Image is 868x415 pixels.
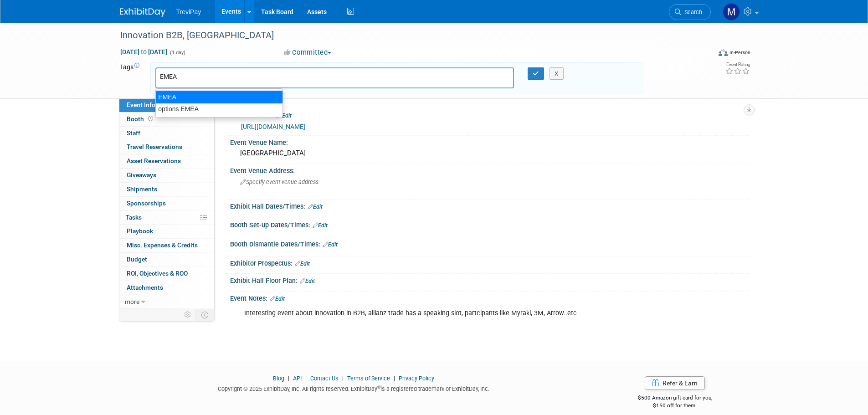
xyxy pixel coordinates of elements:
div: Event Format [657,47,751,61]
button: X [550,67,564,80]
sup: ® [377,384,380,389]
div: $500 Amazon gift card for you, [601,388,749,409]
div: EMEA [155,91,283,103]
td: Toggle Event Tabs [195,309,214,321]
a: Budget [119,253,214,266]
a: Giveaways [119,169,214,182]
a: Sponsorships [119,197,214,210]
div: $150 off for them. [601,402,749,410]
div: Exhibitor Prospectus: [230,256,749,268]
td: Tags [120,62,142,93]
div: Booth Set-up Dates/Times: [230,218,749,230]
span: Asset Reservations [127,157,181,164]
div: Event Venue Name: [230,136,749,147]
div: [GEOGRAPHIC_DATA] [237,146,742,160]
span: Booth not reserved yet [146,115,155,122]
span: Booth [127,115,155,123]
span: Travel Reservations [127,143,182,150]
a: Search [669,4,711,20]
span: | [286,375,292,382]
a: Booth [119,113,214,126]
a: Travel Reservations [119,140,214,154]
span: Event Information [127,101,178,108]
a: ROI, Objectives & ROO [119,267,214,281]
a: Playbook [119,225,214,238]
a: Misc. Expenses & Credits [119,239,214,252]
div: Interesting event about innovation in B2B, allianz trade has a speaking slot, partcipants like My... [238,304,648,323]
span: Staff [127,129,140,137]
img: ExhibitDay [120,8,165,17]
span: Misc. Expenses & Credits [127,241,198,249]
div: Booth Dismantle Dates/Times: [230,237,749,249]
span: | [391,375,397,382]
span: [DATE] [DATE] [120,48,168,56]
span: Attachments [127,284,163,291]
a: Blog [273,375,284,382]
span: Specify event venue address [240,179,318,185]
div: Innovation B2B, [GEOGRAPHIC_DATA] [117,27,697,44]
div: options EMEA [156,103,282,115]
div: Exhibit Hall Floor Plan: [230,274,749,286]
a: Edit [300,278,315,284]
span: Sponsorships [127,200,166,207]
a: Shipments [119,183,214,196]
td: Personalize Event Tab Strip [180,309,196,321]
input: Type tag and hit enter [160,72,288,81]
a: Tasks [119,211,214,225]
a: Privacy Policy [399,375,434,382]
span: ROI, Objectives & ROO [127,270,188,277]
a: Refer & Earn [645,376,705,390]
span: Playbook [127,227,153,235]
span: TreviPay [176,8,201,15]
span: Search [681,9,702,15]
span: Tasks [126,214,142,221]
div: Exhibit Hall Dates/Times: [230,200,749,211]
span: Shipments [127,185,157,193]
span: (1 day) [169,50,185,56]
a: Asset Reservations [119,154,214,168]
span: Budget [127,256,147,263]
div: Event Notes: [230,292,749,303]
a: Staff [119,127,214,140]
span: | [340,375,346,382]
a: Edit [270,296,285,302]
img: Format-Inperson.png [719,49,728,56]
div: Event Venue Address: [230,164,749,175]
a: Contact Us [310,375,339,382]
a: Edit [295,261,310,267]
div: In-Person [729,49,750,56]
span: more [125,298,139,305]
div: Copyright © 2025 ExhibitDay, Inc. All rights reserved. ExhibitDay is a registered trademark of Ex... [120,383,588,393]
a: Terms of Service [347,375,390,382]
a: Edit [308,204,323,210]
span: to [139,48,148,56]
div: Event Website: [230,108,749,120]
a: Attachments [119,281,214,295]
a: Edit [277,113,292,119]
button: Committed [281,48,335,57]
a: [URL][DOMAIN_NAME] [241,123,305,130]
a: Event Information [119,98,214,112]
a: Edit [323,241,338,248]
span: Giveaways [127,171,156,179]
a: API [293,375,302,382]
a: more [119,295,214,309]
div: Event Rating [725,62,750,67]
img: Maiia Khasina [723,3,740,20]
span: | [303,375,309,382]
a: Edit [313,222,328,229]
